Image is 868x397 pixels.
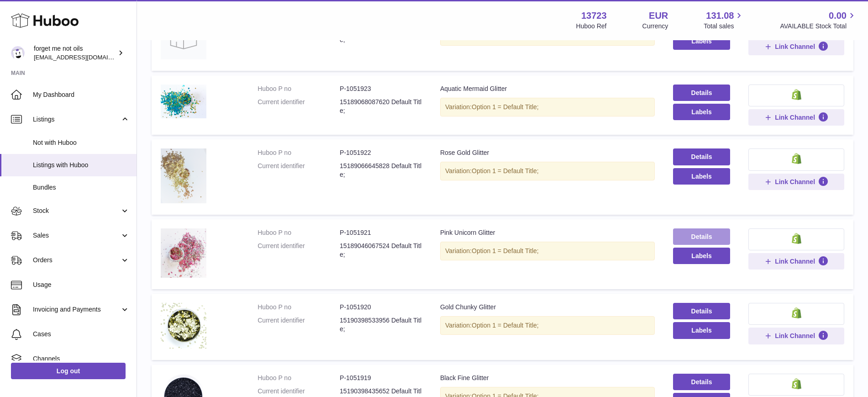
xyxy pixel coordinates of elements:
[33,183,130,192] span: Bundles
[829,10,847,22] span: 0.00
[440,242,655,260] div: Variation:
[440,162,655,180] div: Variation:
[581,10,607,22] strong: 13723
[472,322,539,329] span: Option 1 = Default Title;
[340,162,422,179] dd: 15189066645828 Default Title;
[673,322,730,339] button: Labels
[748,253,844,270] button: Link Channel
[673,228,730,245] a: Details
[340,98,422,115] dd: 15189068087620 Default Title;
[11,363,126,379] a: Log out
[340,242,422,259] dd: 15189046067524 Default Title;
[792,233,801,244] img: shopify-small.png
[33,330,130,339] span: Cases
[673,374,730,390] a: Details
[258,242,340,259] dt: Current identifier
[34,44,116,62] div: forget me not oils
[673,33,730,49] button: Labels
[258,316,340,333] dt: Current identifier
[340,303,422,312] dd: P-1051920
[673,104,730,120] button: Labels
[33,231,120,240] span: Sales
[748,38,844,55] button: Link Channel
[33,206,120,215] span: Stock
[704,10,744,31] a: 131.08 Total sales
[780,22,857,31] span: AVAILABLE Stock Total
[33,138,130,147] span: Not with Huboo
[33,90,130,99] span: My Dashboard
[748,328,844,344] button: Link Channel
[258,374,340,382] dt: Huboo P no
[673,248,730,264] button: Labels
[340,148,422,157] dd: P-1051922
[775,42,815,51] span: Link Channel
[440,228,655,237] div: Pink Unicorn Glitter
[33,161,130,169] span: Listings with Huboo
[792,89,801,100] img: shopify-small.png
[775,178,815,186] span: Link Channel
[775,332,815,340] span: Link Channel
[33,115,120,124] span: Listings
[33,256,120,265] span: Orders
[340,316,422,333] dd: 15190398533956 Default Title;
[258,148,340,157] dt: Huboo P no
[258,85,340,93] dt: Huboo P no
[792,307,801,318] img: shopify-small.png
[472,247,539,254] span: Option 1 = Default Title;
[472,103,539,111] span: Option 1 = Default Title;
[642,22,668,31] div: Currency
[673,85,730,101] a: Details
[340,374,422,382] dd: P-1051919
[576,22,607,31] div: Huboo Ref
[258,162,340,179] dt: Current identifier
[340,85,422,93] dd: P-1051923
[161,228,206,278] img: Pink Unicorn Glitter
[33,305,120,314] span: Invoicing and Payments
[673,168,730,185] button: Labels
[673,148,730,165] a: Details
[775,113,815,122] span: Link Channel
[649,10,668,22] strong: EUR
[440,316,655,335] div: Variation:
[258,303,340,312] dt: Huboo P no
[258,98,340,115] dt: Current identifier
[440,148,655,157] div: Rose Gold Glitter
[161,148,206,203] img: Rose Gold Glitter
[33,355,130,363] span: Channels
[706,10,734,22] span: 131.08
[11,46,25,60] img: forgetmenothf@gmail.com
[704,22,744,31] span: Total sales
[440,303,655,312] div: Gold Chunky Glitter
[775,257,815,265] span: Link Channel
[792,378,801,389] img: shopify-small.png
[33,281,130,289] span: Usage
[748,109,844,126] button: Link Channel
[34,53,134,61] span: [EMAIL_ADDRESS][DOMAIN_NAME]
[440,374,655,382] div: Black Fine Glitter
[440,85,655,93] div: Aquatic Mermaid Glitter
[161,303,206,349] img: Gold Chunky Glitter
[340,228,422,237] dd: P-1051921
[440,98,655,116] div: Variation:
[748,174,844,190] button: Link Channel
[258,228,340,237] dt: Huboo P no
[472,167,539,175] span: Option 1 = Default Title;
[673,303,730,319] a: Details
[792,153,801,164] img: shopify-small.png
[780,10,857,31] a: 0.00 AVAILABLE Stock Total
[161,85,206,118] img: Aquatic Mermaid Glitter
